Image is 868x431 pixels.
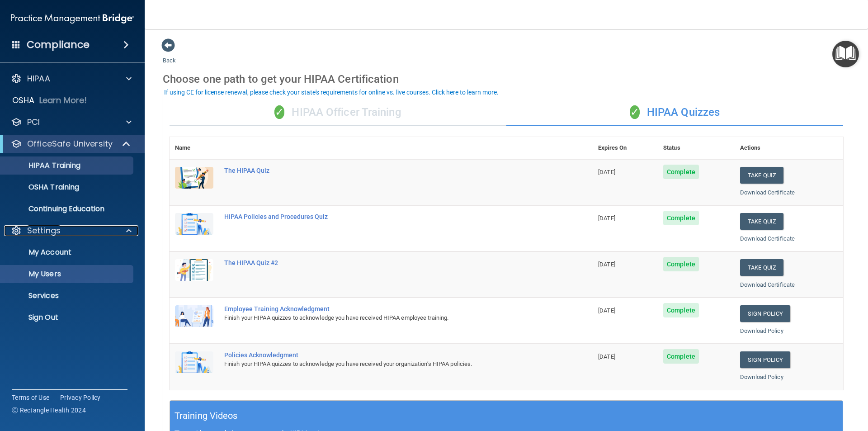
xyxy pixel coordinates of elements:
p: OSHA Training [6,183,79,192]
div: HIPAA Officer Training [170,99,506,126]
p: HIPAA Training [6,161,80,170]
span: ✓ [630,105,640,119]
a: Back [163,46,176,64]
a: Download Certificate [740,281,795,288]
span: Complete [663,211,699,225]
button: Open Resource Center [832,41,859,67]
span: [DATE] [598,169,615,175]
a: OfficeSafe University [11,138,131,149]
span: Complete [663,303,699,317]
p: My Users [6,270,129,279]
button: If using CE for license renewal, please check your state's requirements for online vs. live cours... [163,88,500,97]
div: Choose one path to get your HIPAA Certification [163,66,850,92]
div: Finish your HIPAA quizzes to acknowledge you have received your organization’s HIPAA policies. [224,359,547,369]
a: Settings [11,225,132,236]
span: [DATE] [598,307,615,314]
p: HIPAA [27,73,50,84]
a: Sign Policy [740,351,790,368]
span: ✓ [274,105,284,119]
button: Take Quiz [740,259,783,276]
div: The HIPAA Quiz [224,167,547,174]
div: Policies Acknowledgment [224,351,547,359]
a: Download Certificate [740,235,795,242]
p: Settings [27,225,61,236]
div: HIPAA Policies and Procedures Quiz [224,213,547,220]
span: [DATE] [598,261,615,268]
a: PCI [11,117,132,128]
div: Employee Training Acknowledgment [224,305,547,313]
img: PMB logo [11,9,134,28]
h4: Compliance [27,38,90,51]
span: Complete [663,257,699,271]
a: Terms of Use [12,393,49,402]
div: HIPAA Quizzes [506,99,843,126]
th: Status [658,137,735,159]
p: PCI [27,117,40,128]
th: Actions [735,137,843,159]
p: My Account [6,248,129,257]
p: Learn More! [39,95,87,106]
th: Name [170,137,219,159]
p: Sign Out [6,313,129,322]
span: Complete [663,165,699,179]
span: Ⓒ Rectangle Health 2024 [12,406,86,415]
button: Take Quiz [740,213,783,230]
a: Privacy Policy [60,393,101,402]
span: [DATE] [598,353,615,360]
div: The HIPAA Quiz #2 [224,259,547,266]
th: Expires On [593,137,658,159]
iframe: Drift Widget Chat Controller [712,367,857,403]
a: Download Policy [740,327,783,334]
a: HIPAA [11,73,132,84]
a: Download Certificate [740,189,795,196]
a: Sign Policy [740,305,790,322]
button: Take Quiz [740,167,783,184]
span: [DATE] [598,215,615,222]
div: Finish your HIPAA quizzes to acknowledge you have received HIPAA employee training. [224,313,547,323]
p: OfficeSafe University [27,138,113,149]
p: Services [6,291,129,300]
div: If using CE for license renewal, please check your state's requirements for online vs. live cours... [164,89,499,95]
h5: Training Videos [175,408,238,424]
p: Continuing Education [6,204,129,213]
span: Complete [663,349,699,364]
p: OSHA [12,95,35,106]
